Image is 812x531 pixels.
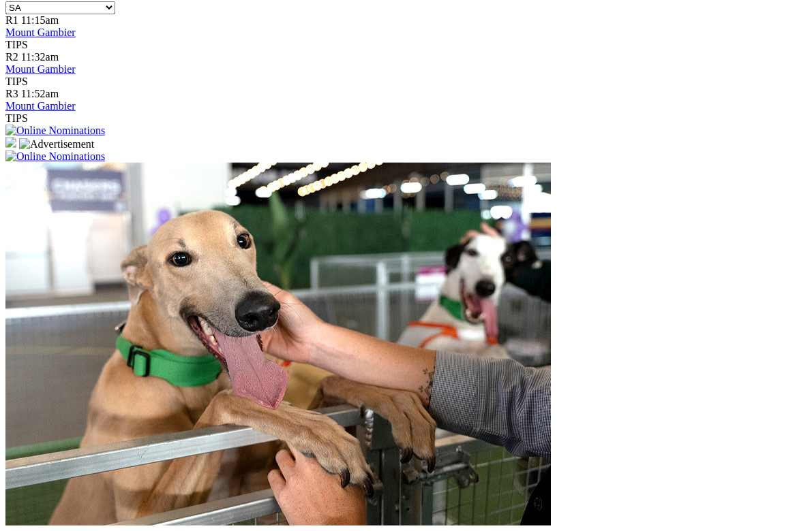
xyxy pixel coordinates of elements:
span: R3 [5,88,18,99]
img: Advertisement [19,138,94,150]
a: Mount Gambier [5,63,76,75]
span: R2 [5,51,18,63]
img: 15187_Greyhounds_GreysPlayCentral_Resize_SA_WebsiteBanner_300x115_2025.jpg [5,137,16,148]
span: TIPS [5,39,28,50]
img: Online Nominations [5,125,105,137]
span: TIPS [5,76,28,87]
span: TIPS [5,112,28,124]
img: Westy_Cropped.jpg [5,163,551,526]
a: Mount Gambier [5,100,76,112]
span: 11:32am [21,51,59,63]
span: 11:15am [21,14,59,26]
span: R1 [5,14,18,26]
a: Mount Gambier [5,27,76,38]
span: 11:52am [21,88,59,99]
img: Online Nominations [5,150,105,163]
